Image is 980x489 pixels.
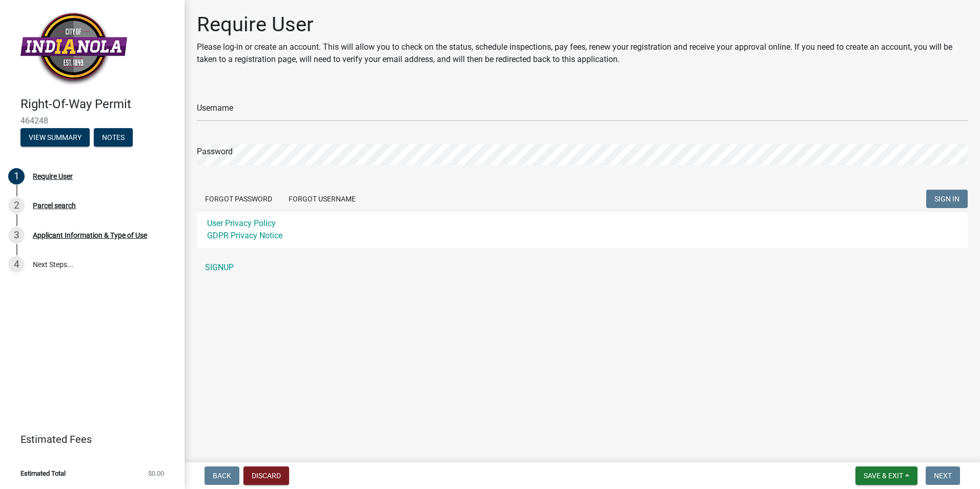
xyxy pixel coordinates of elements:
[33,173,73,180] div: Require User
[21,116,164,126] span: 464248
[243,466,289,485] button: Discard
[94,128,133,147] button: Notes
[197,41,968,66] p: Please log-in or create an account. This will allow you to check on the status, schedule inspecti...
[855,466,917,485] button: Save & Exit
[8,168,25,185] div: 1
[8,227,25,243] div: 3
[21,134,90,142] wm-modal-confirm: Summary
[21,128,90,147] button: View Summary
[8,429,168,450] a: Estimated Fees
[21,470,66,477] span: Estimated Total
[21,97,176,112] h4: Right-Of-Way Permit
[8,197,25,214] div: 2
[926,466,960,485] button: Next
[197,257,968,278] a: SIGNUP
[33,232,147,239] div: Applicant Information & Type of Use
[280,190,364,208] button: Forgot Username
[205,466,239,485] button: Back
[21,11,127,86] img: City of Indianola, Iowa
[197,190,280,208] button: Forgot Password
[934,472,952,480] span: Next
[33,202,76,209] div: Parcel search
[8,256,25,273] div: 4
[148,470,164,477] span: $0.00
[213,472,231,480] span: Back
[197,12,968,37] h1: Require User
[207,231,282,240] a: GDPR Privacy Notice
[926,190,968,208] button: SIGN IN
[94,134,133,142] wm-modal-confirm: Notes
[934,195,959,203] span: SIGN IN
[207,218,276,228] a: User Privacy Policy
[864,472,903,480] span: Save & Exit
